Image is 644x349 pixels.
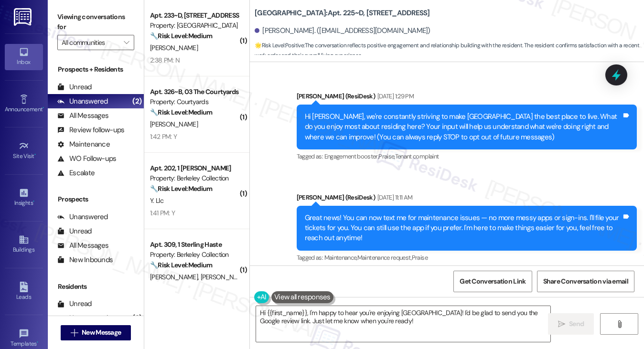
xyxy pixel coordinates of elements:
[130,94,144,109] div: (2)
[34,151,36,158] span: •
[5,138,43,164] a: Site Visit •
[150,120,198,128] span: [PERSON_NAME]
[57,255,113,265] div: New Inbounds
[57,111,108,121] div: All Messages
[57,96,108,106] div: Unanswered
[57,154,116,164] div: WO Follow-ups
[558,320,565,328] i: 
[71,329,78,337] i: 
[150,209,175,217] div: 1:41 PM: Y
[305,112,622,142] div: Hi [PERSON_NAME], we're constantly striving to make [GEOGRAPHIC_DATA] the best place to live. Wha...
[43,105,44,111] span: •
[48,64,144,74] div: Prospects + Residents
[395,152,439,160] span: Tenant complaint
[57,139,110,149] div: Maintenance
[255,42,304,49] strong: 🌟 Risk Level: Positive
[297,192,637,206] div: [PERSON_NAME] (ResiDesk)
[48,282,144,292] div: Residents
[297,149,637,163] div: Tagged as:
[33,198,34,205] span: •
[82,328,121,338] span: New Message
[543,276,628,286] span: Share Conversation via email
[57,241,108,251] div: All Messages
[378,152,395,160] span: Praise ,
[324,254,357,262] span: Maintenance ,
[57,212,108,222] div: Unanswered
[150,196,163,205] span: Y. Llc
[150,87,238,97] div: Apt. 326~B, 03 The Courtyards Apartments
[460,276,526,286] span: Get Conversation Link
[150,32,212,40] strong: 🔧 Risk Level: Medium
[57,10,134,35] label: Viewing conversations for
[150,43,198,52] span: [PERSON_NAME]
[569,319,584,329] span: Send
[124,39,129,46] i: 
[5,279,43,305] a: Leads
[297,251,637,264] div: Tagged as:
[150,132,177,141] div: 1:42 PM: Y
[150,108,212,116] strong: 🔧 Risk Level: Medium
[57,82,92,92] div: Unread
[324,152,379,160] span: Engagement booster ,
[150,97,238,107] div: Property: Courtyards
[57,299,92,309] div: Unread
[453,271,532,292] button: Get Conversation Link
[57,125,124,135] div: Review follow-ups
[57,313,108,323] div: Unanswered
[57,226,92,236] div: Unread
[37,339,38,346] span: •
[255,8,430,18] b: [GEOGRAPHIC_DATA]: Apt. 225~D, [STREET_ADDRESS]
[14,8,33,26] img: ResiDesk Logo
[201,273,248,281] span: [PERSON_NAME]
[5,185,43,211] a: Insights •
[150,173,238,183] div: Property: Berkeley Collection
[150,56,180,64] div: 2:38 PM: N
[297,91,637,105] div: [PERSON_NAME] (ResiDesk)
[256,306,551,342] textarea: Hi {{first_name}}, I'm happy to hear you're enjoying [GEOGRAPHIC_DATA]! I'd be glad to send you t...
[548,313,594,335] button: Send
[5,232,43,257] a: Buildings
[150,240,238,250] div: Apt. 309, 1 Sterling Haste
[375,91,414,101] div: [DATE] 1:29 PM
[62,35,119,50] input: All communities
[412,254,428,262] span: Praise
[150,163,238,173] div: Apt. 202, 1 [PERSON_NAME]
[537,271,634,292] button: Share Conversation via email
[150,21,238,31] div: Property: [GEOGRAPHIC_DATA]
[5,44,43,70] a: Inbox
[57,168,95,178] div: Escalate
[150,184,212,193] strong: 🔧 Risk Level: Medium
[305,213,622,243] div: Great news! You can now text me for maintenance issues — no more messy apps or sign-ins. I'll fil...
[150,261,212,269] strong: 🔧 Risk Level: Medium
[255,26,430,36] div: [PERSON_NAME]. ([EMAIL_ADDRESS][DOMAIN_NAME])
[150,273,201,281] span: [PERSON_NAME]
[130,311,144,326] div: (2)
[255,41,644,61] span: : The conversation reflects positive engagement and relationship building with the resident. The ...
[48,194,144,204] div: Prospects
[375,192,412,202] div: [DATE] 11:11 AM
[150,250,238,260] div: Property: Berkeley Collection
[616,320,623,328] i: 
[150,11,238,21] div: Apt. 233~D, [STREET_ADDRESS]
[357,254,412,262] span: Maintenance request ,
[61,325,131,340] button: New Message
